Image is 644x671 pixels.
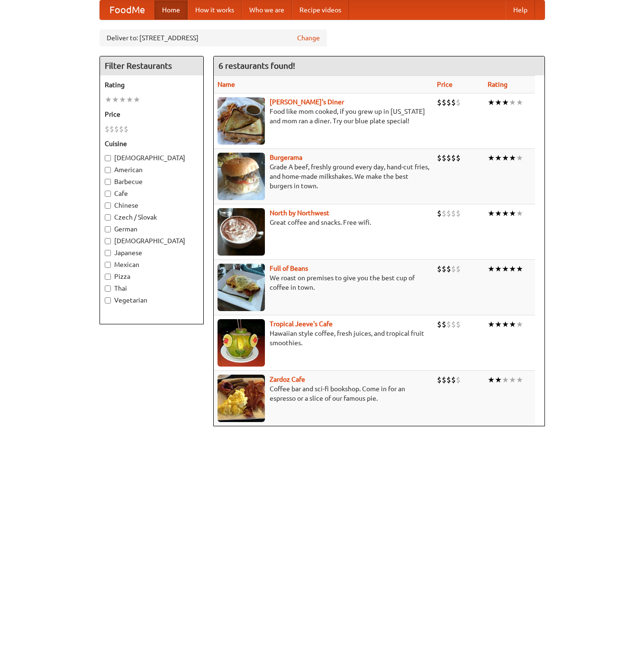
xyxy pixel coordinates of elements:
[488,375,495,385] li: ★
[100,29,327,46] div: Deliver to: [STREET_ADDRESS]
[456,264,461,274] li: $
[119,94,126,105] li: ★
[495,208,502,219] li: ★
[270,154,302,161] a: Burgerama
[105,191,111,197] input: Cafe
[516,375,523,385] li: ★
[105,139,199,148] h5: Cuisine
[488,208,495,219] li: ★
[109,124,114,134] li: $
[437,97,442,108] li: $
[506,0,535,19] a: Help
[456,153,461,163] li: $
[437,153,442,163] li: $
[105,179,111,185] input: Barbecue
[105,262,111,268] input: Mexican
[509,97,516,108] li: ★
[516,264,523,274] li: ★
[516,153,523,163] li: ★
[446,208,451,219] li: $
[218,162,429,191] p: Grade A beef, freshly ground every day, hand-cut fries, and home-made milkshakes. We make the bes...
[442,153,446,163] li: $
[488,264,495,274] li: ★
[270,265,308,272] b: Full of Beans
[502,264,509,274] li: ★
[495,97,502,108] li: ★
[218,81,235,88] a: Name
[105,285,111,292] input: Thai
[119,124,124,134] li: $
[509,208,516,219] li: ★
[126,94,133,105] li: ★
[105,214,111,221] input: Czech / Slovak
[218,153,265,200] img: burgerama.jpg
[105,297,111,303] input: Vegetarian
[218,264,265,311] img: beans.jpg
[105,284,199,293] label: Thai
[105,94,112,105] li: ★
[516,97,523,108] li: ★
[105,189,199,198] label: Cafe
[495,375,502,385] li: ★
[105,224,199,234] label: German
[105,167,111,173] input: American
[446,264,451,274] li: $
[456,375,461,385] li: $
[105,248,199,257] label: Japanese
[495,264,502,274] li: ★
[495,319,502,330] li: ★
[105,236,199,246] label: [DEMOGRAPHIC_DATA]
[456,208,461,219] li: $
[218,218,429,227] p: Great coffee and snacks. Free wifi.
[218,61,295,70] ng-pluralize: 6 restaurants found!
[270,209,329,217] b: North by Northwest
[502,153,509,163] li: ★
[218,375,265,422] img: zardoz.jpg
[451,264,456,274] li: $
[509,319,516,330] li: ★
[270,376,305,383] b: Zardoz Cafe
[509,153,516,163] li: ★
[437,319,442,330] li: $
[446,319,451,330] li: $
[154,0,188,19] a: Home
[437,81,453,88] a: Price
[451,319,456,330] li: $
[105,212,199,222] label: Czech / Slovak
[451,97,456,108] li: $
[502,208,509,219] li: ★
[188,0,242,19] a: How it works
[451,208,456,219] li: $
[456,319,461,330] li: $
[451,375,456,385] li: $
[488,97,495,108] li: ★
[442,208,446,219] li: $
[105,155,111,161] input: [DEMOGRAPHIC_DATA]
[218,319,265,367] img: jeeves.jpg
[105,260,199,269] label: Mexican
[105,110,199,119] h5: Price
[488,81,508,88] a: Rating
[502,375,509,385] li: ★
[446,153,451,163] li: $
[270,320,333,328] a: Tropical Jeeve's Cafe
[105,226,111,232] input: German
[105,295,199,305] label: Vegetarian
[218,273,429,292] p: We roast on premises to give you the best cup of coffee in town.
[100,0,154,19] a: FoodMe
[105,202,111,209] input: Chinese
[105,201,199,210] label: Chinese
[218,329,429,348] p: Hawaiian style coffee, fresh juices, and tropical fruit smoothies.
[218,208,265,256] img: north.jpg
[446,375,451,385] li: $
[456,97,461,108] li: $
[297,33,320,43] a: Change
[509,375,516,385] li: ★
[437,264,442,274] li: $
[488,319,495,330] li: ★
[105,177,199,186] label: Barbecue
[124,124,128,134] li: $
[502,97,509,108] li: ★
